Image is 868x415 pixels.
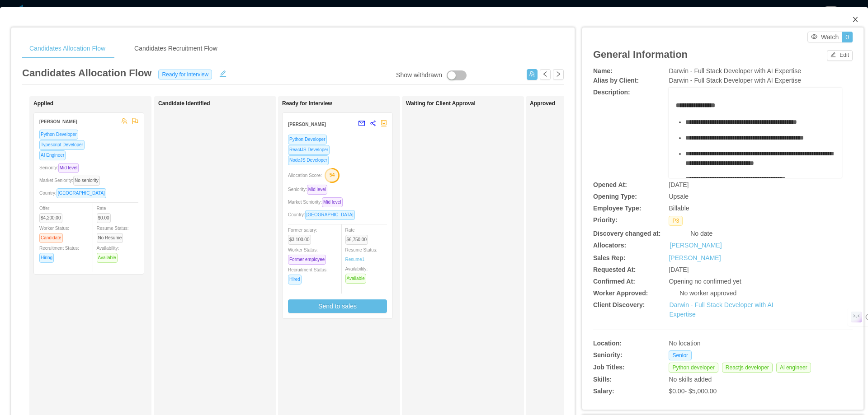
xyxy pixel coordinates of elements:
[843,7,868,33] button: Close
[97,246,121,260] span: Availability:
[97,226,129,240] span: Resume Status:
[288,235,311,245] span: $3,100.00
[288,135,327,145] span: Python Developer
[669,193,689,200] span: Upsale
[158,70,212,79] span: Ready for interview
[669,266,689,273] span: [DATE]
[39,191,110,196] span: Country:
[39,140,85,150] span: Typescript Developer
[593,77,639,84] b: Alias by Client:
[127,38,225,59] div: Candidates Recruitment Flow
[669,339,798,348] div: No location
[288,212,359,217] span: Country:
[669,67,801,75] span: Darwin - Full Stack Developer with AI Expertise
[669,77,801,84] span: Darwin - Full Stack Developer with AI Expertise
[530,100,656,107] h1: Approved
[39,206,66,220] span: Offer:
[39,150,66,160] span: AI Engineer
[288,155,329,165] span: NodeJS Developer
[288,275,302,284] span: Hired
[288,299,387,313] button: Send to sales
[593,242,626,249] b: Allocators:
[593,278,635,285] b: Confirmed At:
[669,376,712,383] span: No skills added
[593,254,626,261] b: Sales Rep:
[97,213,111,223] span: $0.00
[39,130,78,140] span: Python Developer
[22,65,151,80] article: Candidates Allocation Flow
[39,226,69,240] span: Worker Status:
[406,100,533,107] h1: Waiting for Client Approval
[669,205,689,212] span: Billable
[690,230,712,237] span: No date
[593,47,688,62] article: General Information
[288,145,330,155] span: ReactJS Developer
[345,247,377,262] span: Resume Status:
[57,188,106,198] span: [GEOGRAPHIC_DATA]
[669,278,741,285] span: Opening no confirmed yet
[132,118,138,124] span: flag
[288,255,326,265] span: Former employee
[216,68,230,77] button: icon: edit
[593,387,614,395] b: Salary:
[669,301,773,318] a: Darwin - Full Stack Developer with AI Expertise
[288,173,322,178] span: Allocation Score:
[669,350,692,360] span: Senior
[39,213,62,223] span: $4,200.00
[345,235,368,245] span: $6,750.00
[852,16,859,23] i: icon: close
[381,120,387,126] span: robot
[827,50,853,61] button: icon: editEdit
[593,301,645,308] b: Client Discovery:
[73,176,100,186] span: No seniority
[330,172,335,177] text: 54
[669,387,717,395] span: $0.00 - $5,000.00
[282,100,409,107] h1: Ready for Interview
[540,69,551,80] button: icon: left
[593,266,636,273] b: Requested At:
[354,117,365,131] button: mail
[288,200,346,205] span: Market Seniority:
[593,216,618,224] b: Priority:
[669,216,683,226] span: P3
[593,193,637,200] b: Opening Type:
[669,88,842,178] div: rdw-wrapper
[676,101,835,191] div: rdw-editor
[807,32,842,42] button: icon: eyeWatch
[33,100,160,107] h1: Applied
[593,230,660,237] b: Discovery changed at:
[593,67,613,75] b: Name:
[553,69,564,80] button: icon: right
[593,205,641,212] b: Employee Type:
[345,228,372,242] span: Rate
[322,168,340,182] button: 54
[593,376,612,383] b: Skills:
[58,163,79,173] span: Mid level
[669,181,689,188] span: [DATE]
[842,32,853,42] button: 0
[97,206,114,220] span: Rate
[593,340,622,347] b: Location:
[97,253,118,263] span: Available
[39,178,104,183] span: Market Seniority:
[527,69,538,80] button: icon: usergroup-add
[722,363,773,373] span: Reactjs developer
[305,210,355,220] span: [GEOGRAPHIC_DATA]
[39,119,77,124] strong: [PERSON_NAME]
[593,364,625,371] b: Job Titles:
[370,120,376,126] span: share-alt
[39,233,63,243] span: Candidate
[288,247,330,262] span: Worker Status:
[322,197,342,207] span: Mid level
[669,363,718,373] span: Python developer
[121,118,127,124] span: team
[345,256,365,263] a: Resume1
[307,185,327,195] span: Mid level
[22,38,113,59] div: Candidates Allocation Flow
[776,363,811,373] span: Ai engineer
[670,241,722,250] a: [PERSON_NAME]
[39,246,79,260] span: Recruitment Status:
[396,70,442,80] div: Show withdrawn
[39,253,54,263] span: Hiring
[158,100,285,107] h1: Candidate Identified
